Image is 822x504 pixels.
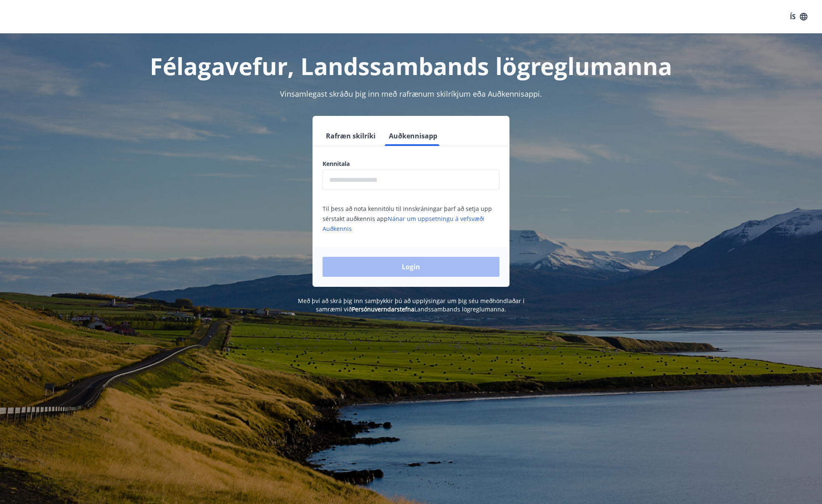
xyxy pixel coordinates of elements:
a: Persónuverndarstefna [352,305,414,313]
button: Rafræn skilríki [323,126,379,146]
span: Með því að skrá þig inn samþykkir þú að upplýsingar um þig séu meðhöndlaðar í samræmi við Landssa... [298,297,524,313]
button: ÍS [785,9,812,24]
span: Til þess að nota kennitölu til innskráningar þarf að setja upp sérstakt auðkennis app [323,205,492,233]
h1: Félagavefur, Landssambands lögreglumanna [121,50,701,82]
label: Kennitala [323,160,499,168]
button: Auðkennisapp [386,126,441,146]
span: Vinsamlegast skráðu þig inn með rafrænum skilríkjum eða Auðkennisappi. [280,89,542,99]
a: Nánar um uppsetningu á vefsvæði Auðkennis [323,215,484,233]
